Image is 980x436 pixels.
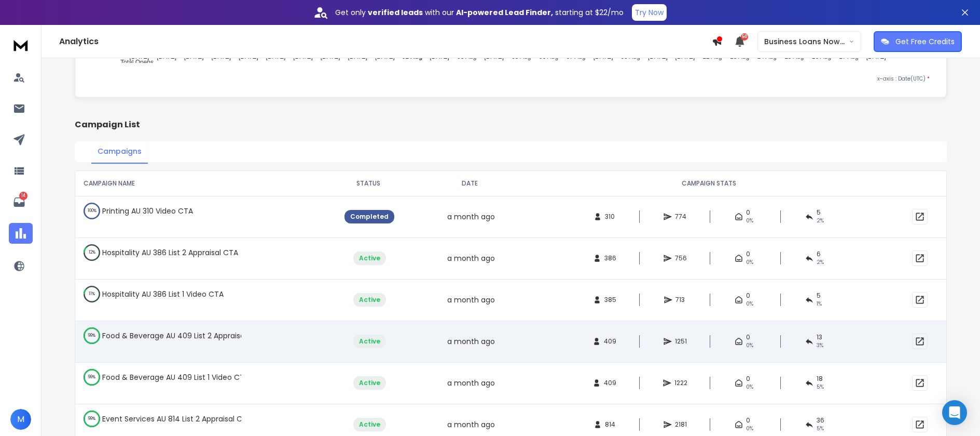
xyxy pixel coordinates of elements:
tspan: 12 Aug [703,53,722,60]
span: 0% [746,341,753,350]
p: Try Now [635,7,664,18]
a: 14 [9,192,30,213]
span: 13 [817,333,822,341]
tspan: 07 Aug [567,53,586,60]
span: 756 [675,254,687,262]
tspan: [DATE] [348,53,368,60]
span: 1251 [675,337,687,346]
span: 0 [746,375,750,383]
button: Try Now [632,4,667,21]
td: a month ago [425,279,514,321]
th: CAMPAIGN STATS [514,171,904,196]
span: 0% [746,300,753,308]
tspan: [DATE] [184,53,204,60]
span: 18 [817,375,823,383]
span: 0% [746,217,753,225]
img: logo [10,35,31,55]
span: 386 [604,254,616,262]
span: 0 [746,208,750,217]
span: 1 % [817,300,822,308]
span: 310 [605,213,615,221]
h2: Campaign List [75,118,947,131]
td: Hospitality AU 386 List 2 Appraisal CTA [75,238,241,267]
p: Business Loans Now ([PERSON_NAME]) [764,36,849,47]
span: 0% [746,383,753,391]
span: 0 [746,333,750,341]
strong: verified leads [368,7,423,18]
strong: AI-powered Lead Finder, [456,7,553,18]
span: 0% [746,258,753,267]
tspan: [DATE] [485,53,504,60]
tspan: [DATE] [375,53,395,60]
td: a month ago [425,321,514,362]
div: Open Intercom Messenger [942,400,967,425]
span: 3 % [817,341,823,350]
div: Completed [344,210,394,223]
span: 0 [746,250,750,258]
tspan: 13 Aug [730,53,749,60]
tspan: [DATE] [648,53,668,60]
span: 774 [675,213,686,221]
td: Hospitality AU 386 List 1 Video CTA [75,280,241,309]
p: 99 % [88,331,95,341]
tspan: [DATE] [294,53,313,60]
span: 2181 [675,420,687,429]
span: 2 % [817,217,824,225]
tspan: [DATE] [239,53,258,60]
tspan: [DATE] [157,53,177,60]
th: STATUS [311,171,425,196]
button: M [10,409,31,430]
tspan: [DATE] [212,53,231,60]
span: 6 [817,250,821,258]
tspan: [DATE] [430,53,450,60]
tspan: 01 Aug [402,53,423,60]
span: Total Opens [113,59,154,66]
span: 2 % [817,258,824,267]
tspan: [DATE] [593,53,613,60]
p: Get Free Credits [895,36,955,47]
span: 50 [741,33,748,41]
td: Printing AU 310 Video CTA [75,196,241,226]
tspan: 16 Aug [812,53,831,60]
td: a month ago [425,196,514,237]
span: 409 [604,379,616,387]
tspan: 14 Aug [757,53,777,60]
span: 5 [817,292,821,300]
div: Active [353,376,386,390]
button: Get Free Credits [874,31,962,52]
p: 99 % [88,414,95,424]
tspan: [DATE] [266,53,286,60]
p: 14 [19,192,27,200]
span: 409 [604,337,616,346]
span: 5 % [817,425,824,433]
span: 0 [746,292,750,300]
td: Event Services AU 814 List 2 Appraisal CTA [75,404,241,433]
tspan: [DATE] [321,53,340,60]
th: DATE [425,171,514,196]
tspan: [DATE] [675,53,695,60]
span: 713 [675,296,686,304]
td: Food & Beverage AU 409 List 2 Appraisal CTA [75,321,241,350]
p: 12 % [89,247,95,258]
p: 100 % [88,206,96,216]
button: Campaigns [91,140,148,164]
span: 36 [817,416,824,425]
div: Active [353,335,386,348]
td: Food & Beverage AU 409 List 1 Video CTA [75,363,241,392]
h1: Analytics [59,35,712,48]
span: 0 [746,416,750,425]
p: x-axis : Date(UTC) [92,75,930,83]
tspan: 17 Aug [839,53,859,60]
span: 0% [746,425,753,433]
div: Active [353,252,386,265]
span: 1222 [674,379,687,387]
tspan: 05 Aug [512,53,531,60]
td: a month ago [425,237,514,279]
span: 385 [604,296,616,304]
p: Get only with our starting at $22/mo [335,7,624,18]
tspan: 09 Aug [621,53,640,60]
div: Active [353,293,386,307]
tspan: 06 Aug [539,53,558,60]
